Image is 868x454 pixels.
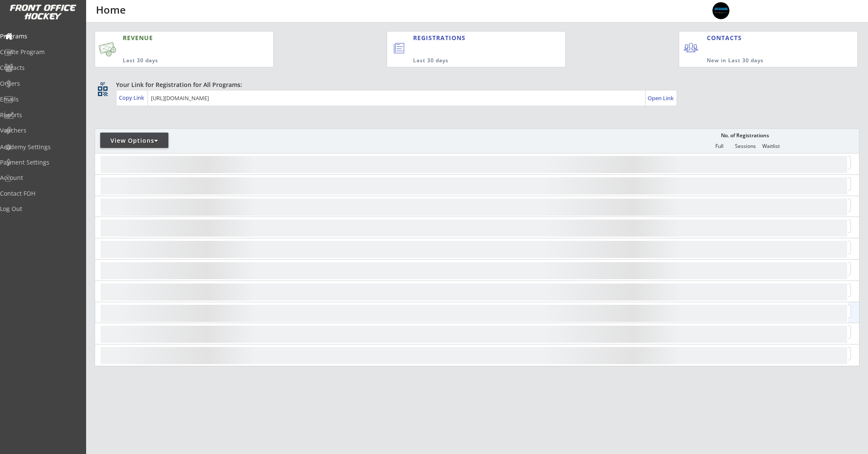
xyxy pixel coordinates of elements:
[123,57,232,64] div: Last 30 days
[96,85,109,98] button: qr_code
[718,133,771,139] div: No. of Registrations
[707,34,746,42] div: CONTACTS
[413,34,526,42] div: REGISTRATIONS
[100,136,168,145] div: View Options
[97,81,107,86] div: qr
[119,94,146,101] div: Copy Link
[758,143,784,149] div: Waitlist
[707,57,818,64] div: New in Last 30 days
[648,92,674,104] a: Open Link
[706,143,732,149] div: Full
[413,57,530,64] div: Last 30 days
[648,95,674,102] div: Open Link
[116,81,833,89] div: Your Link for Registration for All Programs:
[732,143,758,149] div: Sessions
[123,34,232,42] div: REVENUE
